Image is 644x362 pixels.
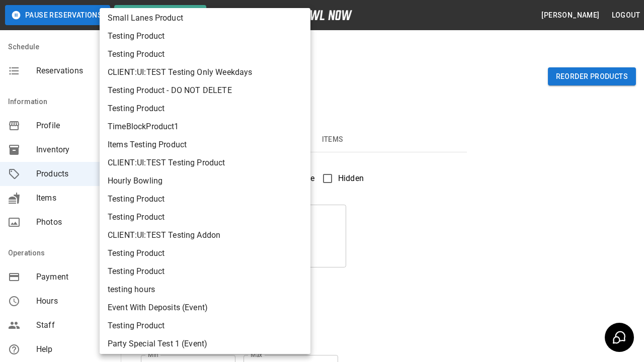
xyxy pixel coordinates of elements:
li: Testing Product [100,27,310,45]
li: testing hours [100,281,310,299]
li: Hourly Bowling [100,172,310,190]
li: Event With Deposits (Event) [100,299,310,317]
li: Testing Product [100,190,310,208]
li: Testing Product [100,208,310,226]
li: Items Testing Product [100,136,310,154]
li: CLIENT:UI:TEST Testing Addon [100,226,310,244]
li: Testing Product [100,262,310,281]
li: CLIENT:UI:TEST Testing Only Weekdays [100,63,310,81]
li: Testing Product [100,244,310,262]
li: Small Lanes Product [100,9,310,27]
li: Party Special Test 1 (Event) [100,335,310,353]
li: CLIENT:UI:TEST Testing Product [100,154,310,172]
li: Testing Product [100,100,310,118]
li: Testing Product - DO NOT DELETE [100,81,310,100]
li: TimeBlockProduct1 [100,118,310,136]
li: Testing Product [100,317,310,335]
li: Testing Product [100,45,310,63]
